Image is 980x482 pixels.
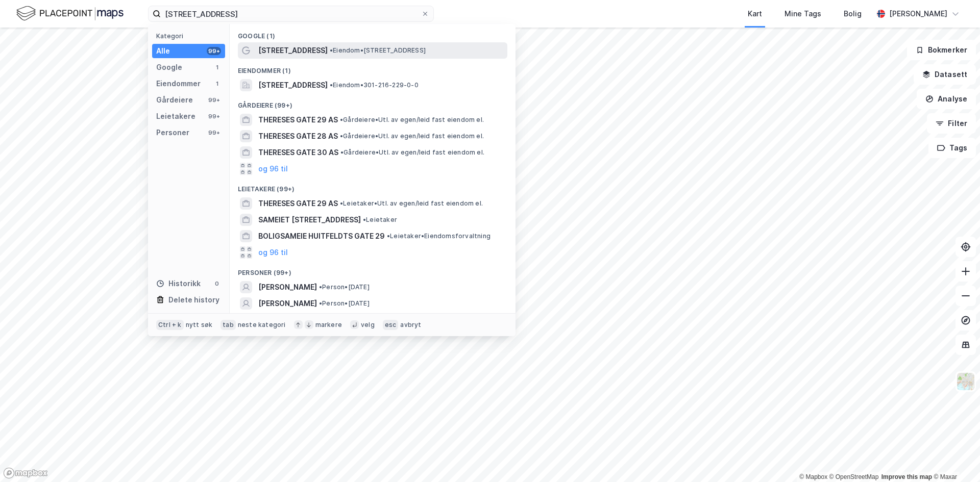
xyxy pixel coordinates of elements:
div: Delete history [168,294,219,306]
div: Ctrl + k [156,320,184,330]
span: [PERSON_NAME] [258,297,317,310]
div: Mine Tags [785,8,821,20]
div: 1 [213,80,221,88]
span: • [387,232,390,240]
span: • [340,132,343,140]
span: THERESES GATE 29 AS [258,114,338,126]
span: Gårdeiere • Utl. av egen/leid fast eiendom el. [340,148,484,157]
div: Personer (99+) [230,261,516,279]
span: • [319,299,322,307]
img: logo.f888ab2527a4732fd821a326f86c7f29.svg [16,5,124,22]
span: • [363,216,366,223]
a: Improve this map [881,473,932,480]
span: [STREET_ADDRESS] [258,44,328,57]
div: Leietakere (99+) [230,177,516,195]
div: avbryt [400,321,421,329]
span: • [330,46,333,54]
span: Gårdeiere • Utl. av egen/leid fast eiendom el. [340,116,484,124]
div: Gårdeiere (99+) [230,93,516,112]
button: Datasett [914,64,976,85]
div: Bolig [844,8,862,20]
span: Person • [DATE] [319,299,370,308]
div: 99+ [207,47,221,55]
span: • [319,283,322,291]
span: [PERSON_NAME] [258,281,317,293]
a: Mapbox [799,473,827,480]
span: Eiendom • 301-216-229-0-0 [330,81,419,89]
div: nytt søk [186,321,213,329]
div: tab [220,320,236,330]
span: Eiendom • [STREET_ADDRESS] [330,46,426,55]
div: Google (1) [230,24,516,42]
span: • [340,199,343,207]
button: og 96 til [258,163,288,175]
span: • [330,81,333,89]
button: og 96 til [258,246,288,259]
div: 99+ [207,112,221,120]
span: • [340,148,344,156]
div: 1 [213,63,221,71]
span: [STREET_ADDRESS] [258,79,328,91]
span: Leietaker • Eiendomsforvaltning [387,232,491,240]
input: Søk på adresse, matrikkel, gårdeiere, leietakere eller personer [161,6,421,21]
a: Mapbox homepage [3,467,48,479]
span: Leietaker • Utl. av egen/leid fast eiendom el. [340,199,483,208]
div: 99+ [207,129,221,137]
span: Person • [DATE] [319,283,370,291]
iframe: Chat Widget [929,433,980,482]
div: Kategori [156,32,225,40]
div: velg [361,321,375,329]
button: Bokmerker [907,40,976,60]
button: Analyse [917,89,976,109]
div: neste kategori [238,321,286,329]
div: Alle [156,45,170,57]
div: Historikk [156,277,201,290]
button: Filter [927,113,976,134]
span: BOLIGSAMEIE HUITFELDTS GATE 29 [258,230,385,242]
div: Personer [156,126,189,139]
span: SAMEIET [STREET_ADDRESS] [258,214,361,226]
div: markere [315,321,342,329]
button: Tags [928,138,976,158]
div: Eiendommer (1) [230,59,516,77]
div: Gårdeiere [156,94,193,106]
div: Kart [748,8,762,20]
div: esc [383,320,399,330]
span: THERESES GATE 28 AS [258,130,338,142]
div: Eiendommer [156,78,201,90]
span: THERESES GATE 30 AS [258,146,338,159]
div: Leietakere [156,110,195,122]
span: Gårdeiere • Utl. av egen/leid fast eiendom el. [340,132,484,140]
div: [PERSON_NAME] [889,8,947,20]
span: • [340,116,343,123]
a: OpenStreetMap [829,473,879,480]
div: 0 [213,280,221,288]
span: THERESES GATE 29 AS [258,197,338,210]
div: Google [156,61,182,73]
div: 99+ [207,96,221,104]
img: Z [956,372,975,391]
span: Leietaker [363,216,397,224]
